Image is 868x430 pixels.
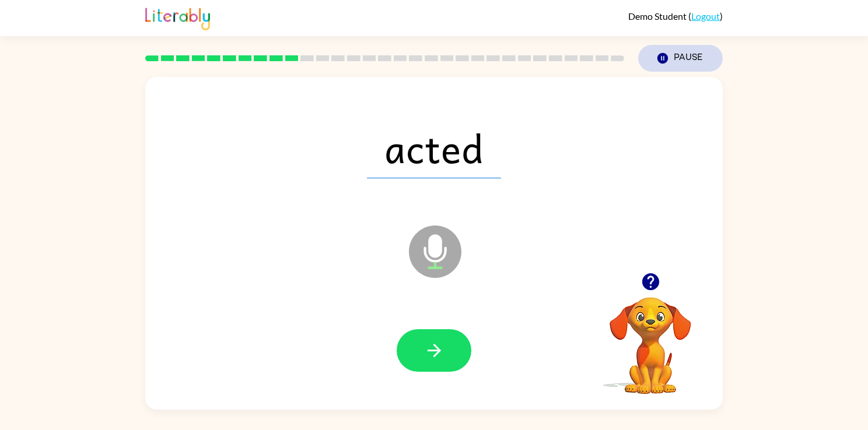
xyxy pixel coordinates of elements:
[592,279,709,396] video: Your browser must support playing .mp4 files to use Literably. Please try using another browser.
[628,10,688,22] span: Demo Student
[628,10,723,22] div: ( )
[638,45,723,72] button: Pause
[145,5,210,30] img: Literably
[691,10,720,22] a: Logout
[367,118,501,178] span: acted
